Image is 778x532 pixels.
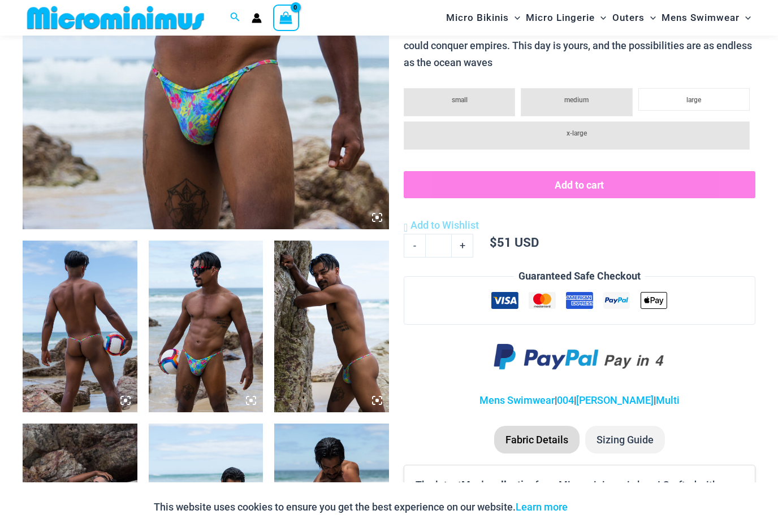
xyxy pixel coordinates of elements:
[452,96,468,104] span: small
[442,2,755,34] nav: Site Navigation
[446,3,509,32] span: Micro Bikinis
[452,234,473,258] a: +
[404,392,755,409] p: | | |
[612,3,645,32] span: Outers
[479,394,555,406] a: Mens Swimwear
[645,3,656,32] span: Menu Toggle
[564,96,589,104] span: medium
[273,5,299,30] a: View Shopping Cart, empty
[521,88,632,116] li: medium
[404,217,479,234] a: Add to Wishlist
[404,121,750,150] li: x-large
[509,3,520,32] span: Menu Toggle
[404,88,515,116] li: small
[149,241,263,412] img: Cable Beach Aloha Bloom 004 String Back Thong
[567,129,587,137] span: x-large
[740,3,751,32] span: Menu Toggle
[252,13,262,23] a: Account icon link
[514,268,645,285] legend: Guaranteed Safe Checkout
[23,5,209,30] img: MM SHOP LOGO FLAT
[686,96,701,104] span: large
[274,241,389,412] img: Cable Beach Aloha Bloom 004 String Back Thong
[490,234,497,250] span: $
[638,88,750,111] li: large
[461,478,535,491] b: Men's collection
[576,494,624,521] button: Accept
[662,3,740,32] span: Mens Swimwear
[576,394,654,406] a: [PERSON_NAME]
[443,3,523,32] a: Micro BikinisMenu ToggleMenu Toggle
[659,3,754,32] a: Mens SwimwearMenu ToggleMenu Toggle
[656,394,680,406] a: Multi
[557,394,574,406] a: 004
[230,11,240,25] a: Search icon link
[404,234,425,258] a: -
[516,501,568,513] a: Learn more
[585,426,665,454] li: Sizing Guide
[404,171,755,198] button: Add to cart
[494,426,580,454] li: Fabric Details
[23,241,137,412] img: Cable Beach Aloha Bloom 004 String Back Thong
[523,3,609,32] a: Micro LingerieMenu ToggleMenu Toggle
[595,3,606,32] span: Menu Toggle
[526,3,595,32] span: Micro Lingerie
[610,3,659,32] a: OutersMenu ToggleMenu Toggle
[410,219,479,231] span: Add to Wishlist
[425,234,452,258] input: Product quantity
[154,499,568,516] p: This website uses cookies to ensure you get the best experience on our website.
[490,234,539,250] bdi: 51 USD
